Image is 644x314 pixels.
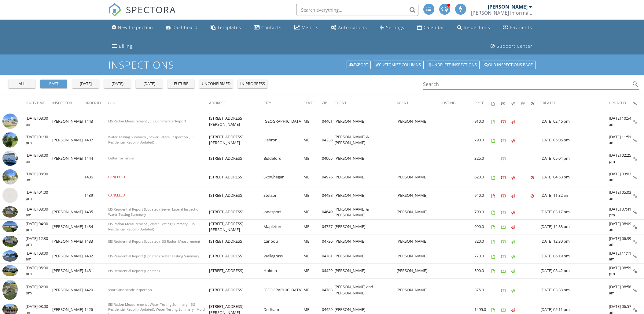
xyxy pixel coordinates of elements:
[240,81,265,87] div: in progress
[263,205,304,219] td: Jonesport
[540,131,609,149] td: [DATE] 05:05 pm
[609,205,633,219] td: [DATE] 07:41 pm
[217,24,241,30] div: Templates
[474,100,484,106] span: Price
[108,239,200,244] span: EIS Residential Report (Updated), EIS Radon Measurement
[136,80,163,88] button: [DATE]
[26,186,52,205] td: [DATE] 01:00 pm
[52,131,84,149] td: [PERSON_NAME]
[108,174,125,179] span: CANCELED
[334,249,396,264] td: [PERSON_NAME]
[261,24,282,30] div: Contacts
[26,149,52,168] td: [DATE] 08:00 am
[106,81,128,87] div: [DATE]
[322,278,334,302] td: 04783
[474,95,491,112] th: Price: Not sorted.
[108,287,152,292] span: shoreland septic inspection
[52,112,84,131] td: [PERSON_NAME]
[471,10,532,16] div: Elliott's Information Services LLC
[263,186,304,205] td: Stetson
[609,234,633,249] td: [DATE] 06:39 am
[209,100,226,106] span: Address
[108,8,176,21] a: SPECTORA
[26,278,52,302] td: [DATE] 02:00 pm
[500,22,535,33] a: Payments
[108,135,195,144] span: Water Testing Summary , Sewer Lateral Inspection , EIS Residential Report (Updated)
[2,250,18,262] img: 9443878%2Freports%2Fc99baa9b-85e7-4b0c-9dcc-779f83485d64%2Fcover_photos%2FCiC8yaPRqqsdHtsfQzlc%2F...
[415,22,447,33] a: Calendar
[540,149,609,168] td: [DATE] 05:04 pm
[108,222,195,231] span: EIS Radon Measurement , Water Testing Summary , EIS Residential Report (Updated)
[304,131,322,149] td: ME
[2,280,18,300] img: 9412290%2Fcover_photos%2Fv3oJ7rdC4iGOdS3f0S1c%2Fsmall.jpg
[334,95,396,112] th: Client: Not sorted.
[540,205,609,219] td: [DATE] 03:17 pm
[52,100,72,106] span: Inspector
[609,249,633,264] td: [DATE] 11:11 am
[609,131,633,149] td: [DATE] 11:51 am
[263,112,304,131] td: [GEOGRAPHIC_DATA]
[396,278,442,302] td: [PERSON_NAME]
[263,131,304,149] td: Hebron
[209,234,264,249] td: [STREET_ADDRESS]
[334,205,396,219] td: [PERSON_NAME] & [PERSON_NAME]
[609,168,633,186] td: [DATE] 03:03 am
[138,81,160,87] div: [DATE]
[334,219,396,234] td: [PERSON_NAME]
[84,131,108,149] td: 1437
[2,151,18,166] img: streetview
[199,80,233,88] button: unconfirmed
[304,149,322,168] td: ME
[304,95,322,112] th: State: Not sorted.
[26,249,52,264] td: [DATE] 08:00 am
[474,278,491,302] td: 375.0
[540,95,609,112] th: Created: Not sorted.
[40,80,67,88] button: past
[501,95,511,112] th: Paid: Not sorted.
[540,168,609,186] td: [DATE] 04:58 pm
[296,4,418,16] input: Search everything...
[263,149,304,168] td: Biddeford
[108,59,536,70] h1: Inspections
[322,112,334,131] td: 04401
[84,264,108,278] td: 1431
[238,80,267,88] button: in progress
[377,22,407,33] a: Settings
[442,100,456,106] span: Listing
[209,205,264,219] td: [STREET_ADDRESS]
[209,131,264,149] td: [STREET_ADDRESS][PERSON_NAME]
[2,221,18,233] img: 9453993%2Fcover_photos%2F2AjlZUxgio4jfHpSxyvp%2Fsmall.jpg
[304,205,322,219] td: ME
[209,264,264,278] td: [STREET_ADDRESS]
[2,188,18,203] img: streetview
[52,205,84,219] td: [PERSON_NAME]
[252,22,284,33] a: Contacts
[540,112,609,131] td: [DATE] 02:46 pm
[209,112,264,131] td: [STREET_ADDRESS][PERSON_NAME]
[396,186,442,205] td: [PERSON_NAME]
[474,168,491,186] td: 620.0
[52,95,84,112] th: Inspector: Not sorted.
[540,234,609,249] td: [DATE] 12:30 pm
[43,81,65,87] div: past
[84,149,108,168] td: 1444
[609,112,633,131] td: [DATE] 10:54 am
[52,264,84,278] td: [PERSON_NAME]
[263,168,304,186] td: Skowhegan
[609,219,633,234] td: [DATE] 08:09 am
[126,3,176,16] span: SPECTORA
[334,278,396,302] td: [PERSON_NAME] and [PERSON_NAME]
[609,100,626,106] span: Updated
[52,149,84,168] td: [PERSON_NAME]
[322,249,334,264] td: 04781
[108,207,202,217] span: EIS Residential Report (Updated), Sewer Lateral Inspection , Water Testing Summary
[263,219,304,234] td: Mapleton
[396,264,442,278] td: [PERSON_NAME]
[26,131,52,149] td: [DATE] 01:00 pm
[292,22,321,33] a: Metrics
[26,100,45,106] span: Date/Time
[26,234,52,249] td: [DATE] 12:30 pm
[108,268,160,273] span: EIS Residential Report (Updated)
[347,61,371,69] a: Export
[263,95,304,112] th: City: Not sorted.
